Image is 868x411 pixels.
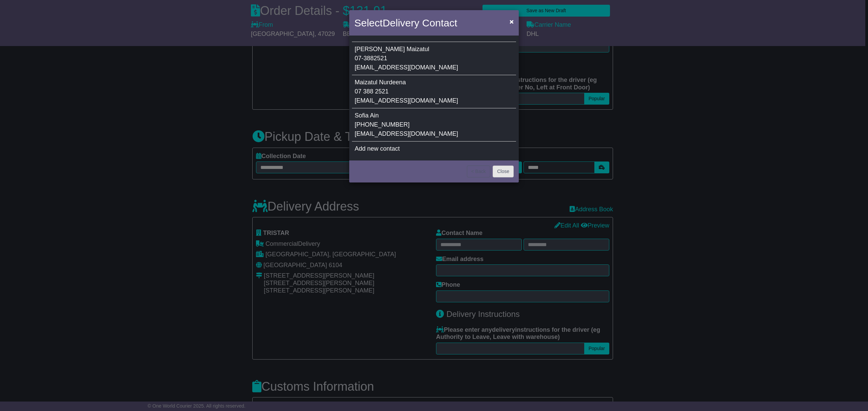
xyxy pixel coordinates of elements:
span: Maizatul [407,46,429,52]
span: [PHONE_NUMBER] [355,121,410,128]
span: Maizatul [355,79,377,86]
span: 07-3882521 [355,55,387,62]
span: Add new contact [355,145,400,152]
span: [EMAIL_ADDRESS][DOMAIN_NAME] [355,97,458,104]
span: Sofia [355,112,369,119]
span: Contact [422,17,457,28]
span: Delivery [382,17,419,28]
span: 07 388 2521 [355,88,389,95]
button: Close [506,15,517,28]
span: [PERSON_NAME] [355,46,405,52]
h4: Select [354,15,457,30]
span: × [510,18,514,25]
span: Nurdeena [379,79,406,86]
button: Close [493,166,514,177]
span: [EMAIL_ADDRESS][DOMAIN_NAME] [355,64,458,71]
span: Ain [370,112,379,119]
span: [EMAIL_ADDRESS][DOMAIN_NAME] [355,130,458,137]
button: < Back [467,166,490,177]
